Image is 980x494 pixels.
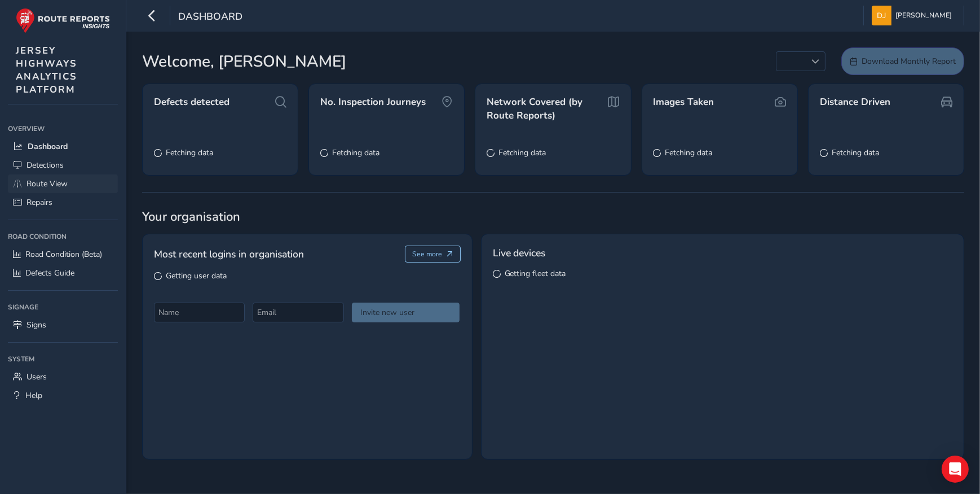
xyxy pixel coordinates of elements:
[872,6,891,25] img: diamond-layout
[8,368,118,386] a: Users
[8,193,118,212] a: Repairs
[27,371,47,382] span: Users
[320,95,426,109] span: No. Inspection Journeys
[178,10,242,25] span: Dashboard
[25,249,102,260] span: Road Condition (Beta)
[332,147,379,158] span: Fetching data
[665,147,713,158] span: Fetching data
[8,245,118,264] a: Road Condition (Beta)
[25,268,74,278] span: Defects Guide
[505,268,566,279] span: Getting fleet data
[8,120,118,137] div: Overview
[8,228,118,245] div: Road Condition
[405,246,461,263] button: See more
[154,303,245,322] input: Name
[942,456,969,483] div: Open Intercom Messenger
[8,156,118,174] a: Detections
[412,250,442,259] span: See more
[8,351,118,368] div: System
[493,246,546,260] span: Live devices
[154,247,304,261] span: Most recent logins in organisation
[142,50,346,73] span: Welcome, [PERSON_NAME]
[166,270,227,281] span: Getting user data
[27,320,46,330] span: Signs
[28,141,68,152] span: Dashboard
[142,208,964,225] span: Your organisation
[8,299,118,316] div: Signage
[16,44,77,96] span: JERSEY HIGHWAYS ANALYTICS PLATFORM
[166,147,213,158] span: Fetching data
[8,174,118,193] a: Route View
[253,303,343,322] input: Email
[872,6,956,25] button: [PERSON_NAME]
[498,147,546,158] span: Fetching data
[27,197,52,208] span: Repairs
[895,6,952,25] span: [PERSON_NAME]
[8,316,118,334] a: Signs
[654,95,714,109] span: Images Taken
[8,137,118,156] a: Dashboard
[8,264,118,282] a: Defects Guide
[820,95,890,109] span: Distance Driven
[25,390,42,401] span: Help
[154,95,229,109] span: Defects detected
[16,8,110,33] img: rr logo
[832,147,879,158] span: Fetching data
[27,160,64,171] span: Detections
[27,178,68,189] span: Route View
[8,386,118,405] a: Help
[487,95,606,122] span: Network Covered (by Route Reports)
